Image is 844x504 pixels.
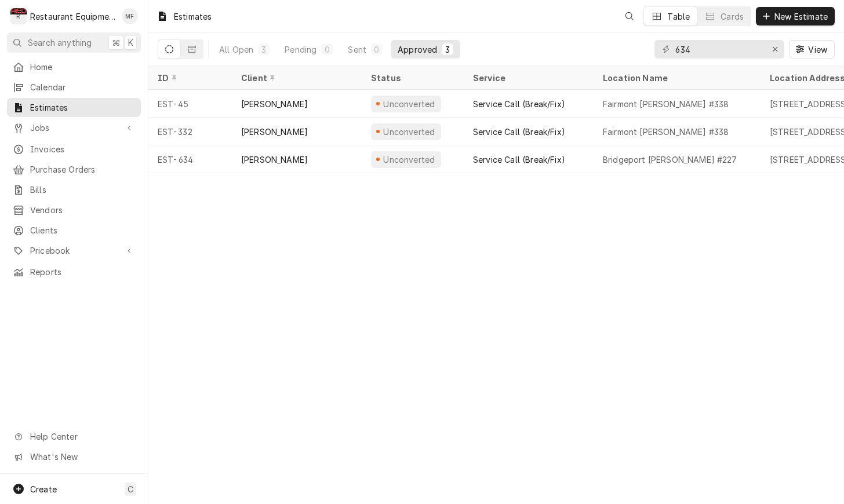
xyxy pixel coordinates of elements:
[28,36,92,49] span: Search anything
[7,427,141,446] a: Go to Help Center
[7,98,141,117] a: Estimates
[148,90,232,118] div: EST-45
[241,72,350,84] div: Client
[382,154,436,166] div: Unconverted
[766,40,784,59] button: Erase input
[603,126,729,138] div: Fairmont [PERSON_NAME] #338
[398,43,437,56] div: Approved
[241,154,308,166] div: [PERSON_NAME]
[30,122,118,134] span: Jobs
[122,8,138,24] div: Madyson Fisher's Avatar
[7,262,141,282] a: Reports
[30,244,118,257] span: Pricebook
[260,43,267,56] div: 3
[112,36,120,49] span: ⌘
[128,483,133,495] span: C
[7,447,141,466] a: Go to What's New
[7,140,141,159] a: Invoices
[772,10,830,23] span: New Estimate
[7,118,141,137] a: Go to Jobs
[10,8,27,24] div: R
[756,7,835,25] button: New Estimate
[7,78,141,97] a: Calendar
[7,241,141,260] a: Go to Pricebook
[473,72,582,84] div: Service
[7,200,141,220] a: Vendors
[128,36,133,49] span: K
[30,61,135,73] span: Home
[473,98,565,110] div: Service Call (Break/Fix)
[148,145,232,173] div: EST-634
[30,430,134,443] span: Help Center
[382,126,436,138] div: Unconverted
[30,143,135,155] span: Invoices
[30,163,135,176] span: Purchase Orders
[806,43,830,56] span: View
[122,8,138,24] div: MF
[219,43,253,56] div: All Open
[148,118,232,145] div: EST-332
[30,224,135,236] span: Clients
[241,98,308,110] div: [PERSON_NAME]
[7,57,141,76] a: Home
[667,10,690,23] div: Table
[473,154,565,166] div: Service Call (Break/Fix)
[30,204,135,216] span: Vendors
[30,484,57,494] span: Create
[158,72,220,84] div: ID
[721,10,744,23] div: Cards
[323,43,330,56] div: 0
[7,180,141,199] a: Bills
[603,98,729,110] div: Fairmont [PERSON_NAME] #338
[473,126,565,138] div: Service Call (Break/Fix)
[30,451,134,463] span: What's New
[285,43,316,56] div: Pending
[10,8,27,24] div: Restaurant Equipment Diagnostics's Avatar
[7,160,141,179] a: Purchase Orders
[348,43,366,56] div: Sent
[7,32,141,53] button: Search anything⌘K
[603,72,749,84] div: Location Name
[30,184,135,196] span: Bills
[603,154,737,166] div: Bridgeport [PERSON_NAME] #227
[241,126,308,138] div: [PERSON_NAME]
[371,72,452,84] div: Status
[7,221,141,240] a: Clients
[382,98,436,110] div: Unconverted
[789,40,835,59] button: View
[30,266,135,278] span: Reports
[30,81,135,93] span: Calendar
[30,101,135,114] span: Estimates
[620,7,639,25] button: Open search
[675,40,762,59] input: Keyword search
[373,43,380,56] div: 0
[30,10,115,23] div: Restaurant Equipment Diagnostics
[444,43,451,56] div: 3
